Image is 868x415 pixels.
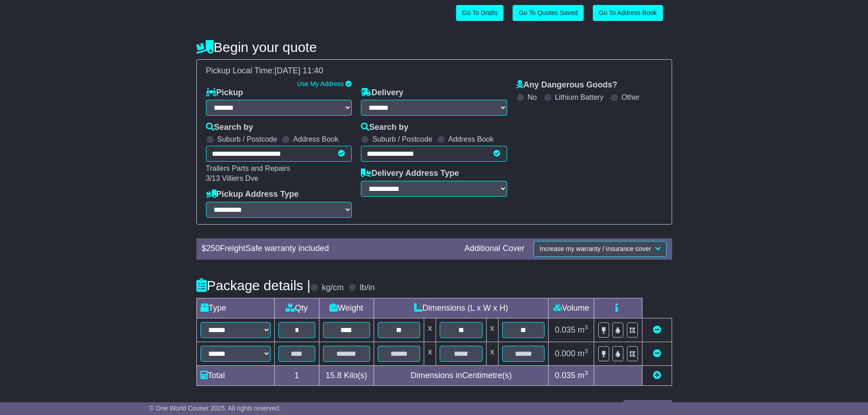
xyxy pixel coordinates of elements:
[621,93,640,102] label: Other
[653,325,661,334] a: Remove this item
[424,318,436,342] td: x
[513,5,584,21] a: Go To Quotes Saved
[578,349,588,358] span: m
[456,5,503,21] a: Go To Drafts
[578,325,588,334] span: m
[486,342,498,365] td: x
[275,365,319,385] td: 1
[516,80,617,90] label: Any Dangerous Goods?
[578,371,588,380] span: m
[585,348,588,354] sup: 3
[206,244,220,253] span: 250
[196,365,275,385] td: Total
[585,324,588,331] sup: 3
[293,135,339,143] label: Address Book
[555,371,575,380] span: 0.035
[374,298,549,318] td: Dimensions (L x W x H)
[534,241,666,257] button: Increase my warranty / insurance cover
[206,164,290,172] span: Trailers Parts and Repairs
[206,88,243,98] label: Pickup
[275,298,319,318] td: Qty
[297,80,344,87] a: Use My Address
[322,283,344,293] label: kg/cm
[361,88,403,98] label: Delivery
[206,190,299,200] label: Pickup Address Type
[196,298,275,318] td: Type
[326,371,342,380] span: 15.8
[585,369,588,376] sup: 3
[206,123,253,133] label: Search by
[653,371,661,380] a: Add new item
[374,365,549,385] td: Dimensions in Centimetre(s)
[653,349,661,358] a: Remove this item
[196,278,311,293] h4: Package details |
[319,298,374,318] td: Weight
[196,40,672,55] h4: Begin your quote
[460,244,529,254] div: Additional Cover
[593,5,663,21] a: Go To Address Book
[372,135,432,143] label: Suburb / Postcode
[360,283,375,293] label: lb/in
[361,123,408,133] label: Search by
[319,365,374,385] td: Kilo(s)
[555,349,575,358] span: 0.000
[528,93,537,102] label: No
[555,93,604,102] label: Lithium Battery
[549,298,594,318] td: Volume
[197,244,460,254] div: $ FreightSafe warranty included
[539,245,651,252] span: Increase my warranty / insurance cover
[201,66,667,76] div: Pickup Local Time:
[486,318,498,342] td: x
[448,135,494,143] label: Address Book
[275,66,324,75] span: [DATE] 11:40
[217,135,277,143] label: Suburb / Postcode
[424,342,436,365] td: x
[149,405,281,412] span: © One World Courier 2025. All rights reserved.
[555,325,575,334] span: 0.035
[361,169,459,179] label: Delivery Address Type
[206,174,258,182] span: 3/13 Villiers Dve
